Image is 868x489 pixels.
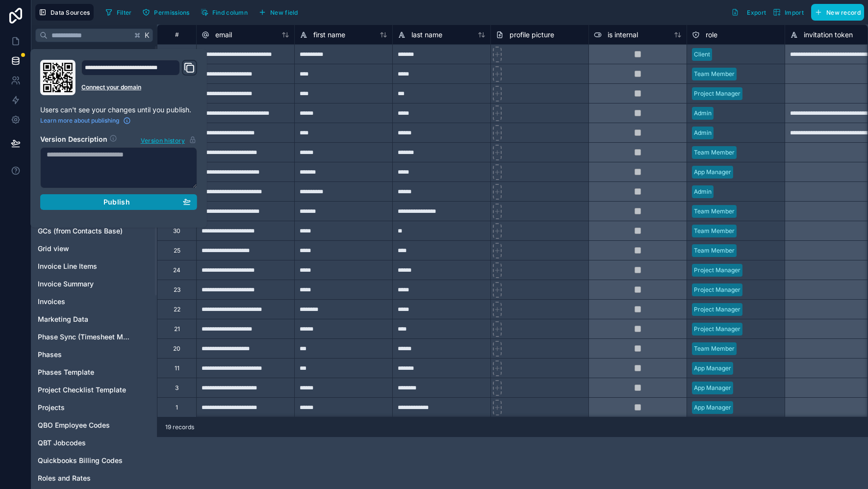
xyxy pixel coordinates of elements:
[103,198,130,206] span: Publish
[694,207,735,216] div: Team Member
[694,227,735,235] div: Team Member
[38,420,110,430] span: QBO Employee Codes
[212,9,248,16] span: Find column
[510,30,554,40] span: profile picture
[51,9,90,16] span: Data Sources
[165,31,189,38] div: #
[33,329,155,345] div: Phase Sync (Timesheet Migration)
[38,244,69,254] span: Grid view
[173,227,180,235] div: 30
[33,241,155,257] div: Grid view
[38,297,131,307] a: Invoices
[38,420,131,430] a: QBO Employee Codes
[411,30,442,40] span: last name
[694,109,712,118] div: Admin
[811,4,864,21] button: New record
[81,60,197,95] div: Domain and Custom Link
[38,403,65,412] span: Projects
[694,266,740,275] div: Project Manager
[38,279,94,289] span: Invoice Summary
[175,384,179,392] div: 3
[144,32,151,39] span: K
[826,9,861,16] span: New record
[38,261,131,271] a: Invoice Line Items
[40,117,119,125] span: Learn more about publishing
[33,453,155,468] div: Quickbooks Billing Codes
[38,244,131,254] a: Grid view
[173,266,180,274] div: 24
[38,367,131,377] a: Phases Template
[38,297,65,307] span: Invoices
[608,30,638,40] span: is internal
[694,50,710,59] div: Client
[174,306,180,313] div: 22
[694,187,712,196] div: Admin
[728,4,769,21] button: Export
[706,30,717,40] span: role
[35,4,94,21] button: Data Sources
[197,5,251,20] button: Find column
[139,5,193,20] button: Permissions
[694,70,735,78] div: Team Member
[270,9,298,16] span: New field
[33,417,155,433] div: QBO Employee Codes
[40,117,131,125] a: Learn more about publishing
[38,385,131,395] a: Project Checklist Template
[33,276,155,292] div: Invoice Summary
[141,135,185,145] span: Version history
[694,246,735,255] div: Team Member
[38,438,86,448] span: QBT Jobcodes
[165,423,194,431] span: 19 records
[694,148,735,157] div: Team Member
[38,473,91,483] span: Roles and Rates
[174,286,180,294] div: 23
[38,350,62,360] span: Phases
[694,89,740,98] div: Project Manager
[174,247,180,255] div: 25
[215,30,232,40] span: email
[33,223,155,239] div: GCs (from Contacts Base)
[40,194,197,210] button: Publish
[33,364,155,380] div: Phases Template
[176,404,178,412] div: 1
[38,261,97,271] span: Invoice Line Items
[33,258,155,274] div: Invoice Line Items
[81,83,197,91] a: Connect your domain
[38,332,131,342] a: Phase Sync (Timesheet Migration)
[139,5,197,20] a: Permissions
[33,470,155,486] div: Roles and Rates
[38,314,88,324] span: Marketing Data
[38,456,123,465] span: Quickbooks Billing Codes
[38,438,131,448] a: QBT Jobcodes
[804,30,853,40] span: invitation token
[38,456,131,465] a: Quickbooks Billing Codes
[33,347,155,362] div: Phases
[38,226,123,236] span: GCs (from Contacts Base)
[140,134,197,145] button: Version history
[38,473,131,483] a: Roles and Rates
[747,9,766,16] span: Export
[40,134,107,145] h2: Version Description
[38,367,94,377] span: Phases Template
[102,5,135,20] button: Filter
[694,344,735,353] div: Team Member
[173,345,180,353] div: 20
[38,385,126,395] span: Project Checklist Template
[117,9,132,16] span: Filter
[174,325,180,333] div: 21
[769,4,807,21] button: Import
[154,9,189,16] span: Permissions
[38,279,131,289] a: Invoice Summary
[694,129,712,137] div: Admin
[38,226,131,236] a: GCs (from Contacts Base)
[38,403,131,412] a: Projects
[694,403,731,412] div: App Manager
[40,105,197,115] p: Users can't see your changes until you publish.
[313,30,345,40] span: first name
[33,382,155,398] div: Project Checklist Template
[38,314,131,324] a: Marketing Data
[33,400,155,415] div: Projects
[694,168,731,177] div: App Manager
[694,384,731,392] div: App Manager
